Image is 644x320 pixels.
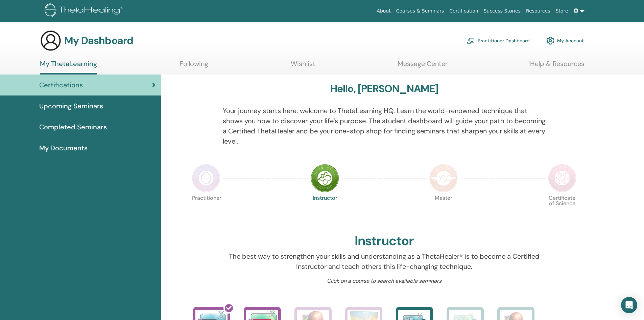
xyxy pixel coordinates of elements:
a: Wishlist [291,60,315,73]
img: cog.svg [546,35,554,46]
img: Certificate of Science [548,164,576,192]
a: Certification [447,5,481,17]
h2: Instructor [355,233,414,249]
p: Click on a course to search available seminars [223,277,546,285]
a: Message Center [398,60,448,73]
span: Completed Seminars [39,122,107,132]
a: My ThetaLearning [40,60,97,74]
div: Open Intercom Messenger [621,297,637,313]
p: The best way to strengthen your skills and understanding as a ThetaHealer® is to become a Certifi... [223,251,546,272]
img: logo.png [45,3,125,19]
a: Courses & Seminars [393,5,447,17]
a: Help & Resources [530,60,585,73]
a: Resources [523,5,553,17]
a: Following [180,60,208,73]
a: My Account [546,33,584,48]
p: Your journey starts here; welcome to ThetaLearning HQ. Learn the world-renowned technique that sh... [223,106,546,146]
img: chalkboard-teacher.svg [467,38,475,44]
img: Practitioner [192,164,220,192]
span: My Documents [39,143,88,153]
a: About [374,5,393,17]
p: Master [429,195,458,224]
p: Instructor [311,195,339,224]
p: Certificate of Science [548,195,576,224]
h3: Hello, [PERSON_NAME] [330,83,438,95]
p: Practitioner [192,195,220,224]
a: Store [553,5,571,17]
h3: My Dashboard [64,35,133,47]
img: Master [429,164,458,192]
span: Upcoming Seminars [39,101,103,111]
a: Practitioner Dashboard [467,33,530,48]
img: Instructor [311,164,339,192]
img: generic-user-icon.jpg [40,30,62,51]
span: Certifications [39,80,83,90]
a: Success Stories [481,5,523,17]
